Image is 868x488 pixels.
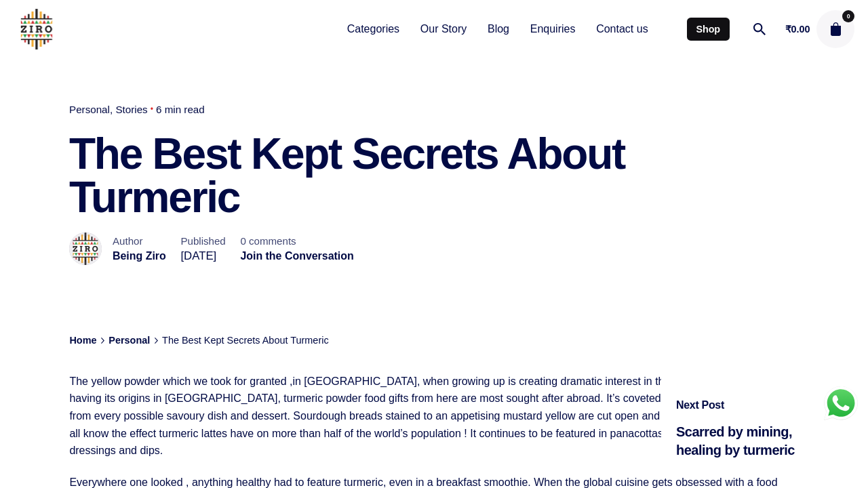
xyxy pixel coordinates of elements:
nav: breadcrumb [69,308,328,373]
span: 0 comments [241,233,354,247]
span: Published [181,233,226,247]
div: WhatsApp us [824,386,858,420]
a: Stories [116,104,148,115]
span: 6 min read [148,102,205,118]
span: Contact us [596,22,648,37]
a: ZIRO [14,3,60,55]
h6: Next Post [676,398,724,413]
bdi: 0.00 [785,24,810,35]
span: Our Story [420,22,467,37]
span: Enquiries [530,22,576,37]
a: Personal [108,335,150,346]
span: Being Ziro [113,250,166,262]
a: Enquiries [519,14,585,44]
span: Join the Conversation [241,250,354,262]
a: Categories [336,14,410,44]
a: Blog [477,14,520,44]
a: Shop [687,18,730,41]
a: Home [69,335,96,346]
span: Categories [347,22,399,37]
span: Blog [488,22,509,37]
span: ₹ [785,24,791,35]
a: Our Story [410,14,477,44]
a: Personal [69,104,113,115]
span: The Best Kept Secrets About Turmeric [162,335,329,346]
a: Scarred by mining, healing by turmeric [676,424,795,457]
button: cart [816,10,854,48]
a: ₹0.00 [785,24,810,35]
span: The yellow powder which we took for granted ,in [GEOGRAPHIC_DATA], when growing up is creating dr... [69,375,795,456]
h1: The Best Kept Secrets About Turmeric [69,132,798,219]
span: Author [113,233,166,247]
a: Contact us [586,14,658,44]
a: Join the Conversation [241,249,354,262]
img: ZIRO [14,9,60,49]
span: 0 [842,10,854,22]
li: [DATE] [181,233,226,264]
